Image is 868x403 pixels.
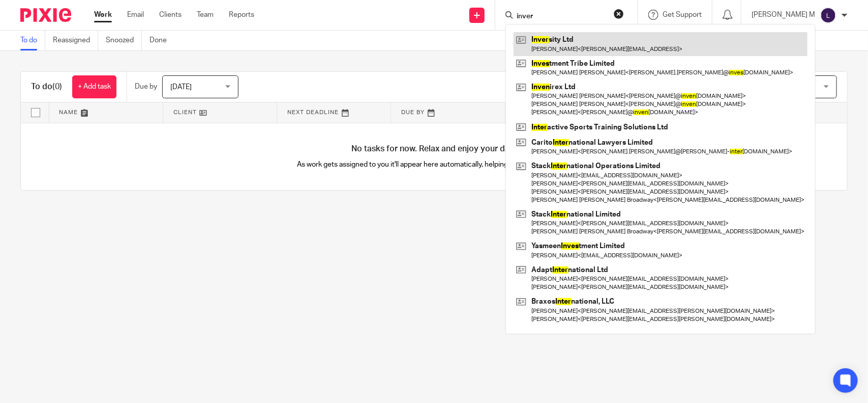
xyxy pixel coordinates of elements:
p: As work gets assigned to you it'll appear here automatically, helping you stay organised. [227,159,641,170]
a: Reassigned [53,31,98,50]
p: [PERSON_NAME] M [752,10,815,20]
h4: No tasks for now. Relax and enjoy your day! [21,144,847,154]
a: Snoozed [106,31,142,50]
span: Get Support [663,11,702,18]
a: Email [127,10,144,20]
img: Pixie [20,8,71,22]
img: svg%3E [820,7,836,23]
a: Team [197,10,214,20]
button: Clear [614,9,624,19]
a: To do [20,31,45,50]
a: + Add task [72,75,116,98]
span: [DATE] [170,84,192,91]
span: (0) [52,83,62,91]
a: Clients [159,10,182,20]
a: Reports [229,10,254,20]
a: Done [149,31,174,50]
input: Search [516,12,607,21]
a: Work [94,10,112,20]
h1: To do [31,82,62,92]
p: Due by [135,82,157,92]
